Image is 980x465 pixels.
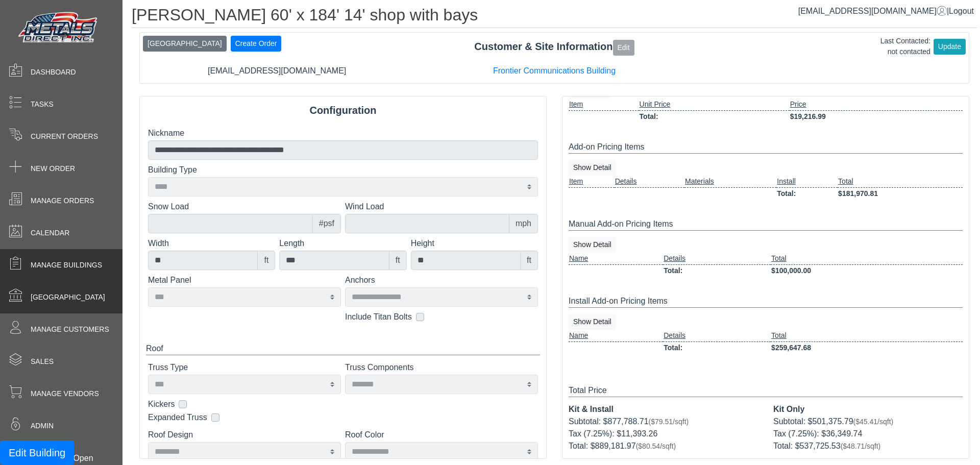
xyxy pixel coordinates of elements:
[148,429,341,441] label: Roof Design
[569,160,616,176] button: Show Detail
[143,36,227,52] button: [GEOGRAPHIC_DATA]
[776,176,838,188] td: Install
[790,110,963,123] td: $19,216.99
[569,176,615,188] td: Item
[31,67,76,78] span: Dashboard
[148,361,341,374] label: Truss Type
[148,237,275,250] label: Width
[798,7,947,15] a: [EMAIL_ADDRESS][DOMAIN_NAME]
[312,214,341,233] div: #psf
[853,418,894,426] span: ($45.41/sqft)
[569,440,758,452] div: Total: $889,181.97
[148,398,175,410] label: Kickers
[231,36,282,52] button: Create Order
[773,440,963,452] div: Total: $537,725.53
[615,176,684,188] td: Details
[31,324,109,335] span: Manage Customers
[569,237,616,253] button: Show Detail
[31,421,54,431] span: Admin
[31,260,102,271] span: Manage Buildings
[31,228,69,238] span: Calendar
[569,295,963,308] div: Install Add-on Pricing Items
[776,187,838,200] td: Total:
[31,163,75,174] span: New Order
[773,415,963,428] div: Subtotal: $501,375.79
[790,99,963,111] td: Price
[148,201,341,213] label: Snow Load
[569,218,963,231] div: Manual Add-on Pricing Items
[345,361,538,374] label: Truss Components
[493,66,616,75] a: Frontier Communications Building
[841,442,881,450] span: ($48.71/sqft)
[569,330,663,342] td: Name
[663,264,771,277] td: Total:
[636,442,676,450] span: ($80.54/sqft)
[31,131,98,142] span: Current Orders
[771,264,963,277] td: $100,000.00
[31,99,54,110] span: Tasks
[663,341,771,354] td: Total:
[345,311,412,323] label: Include Titan Bolts
[639,99,790,111] td: Unit Price
[257,251,275,270] div: ft
[663,330,771,342] td: Details
[509,214,538,233] div: mph
[389,251,407,270] div: ft
[148,274,341,286] label: Metal Panel
[31,388,99,399] span: Manage Vendors
[880,36,930,57] div: Last Contacted: not contacted
[140,39,969,55] div: Customer & Site Information
[569,403,758,415] div: Kit & Install
[773,428,963,440] div: Tax (7.25%): $36,349.74
[773,403,963,415] div: Kit Only
[771,341,963,354] td: $259,647.68
[569,141,963,154] div: Add-on Pricing Items
[411,237,538,250] label: Height
[569,253,663,265] td: Name
[140,103,546,118] div: Configuration
[684,176,776,188] td: Materials
[949,7,974,15] span: Logout
[838,176,963,188] td: Total
[771,253,963,265] td: Total
[31,292,105,303] span: [GEOGRAPHIC_DATA]
[520,251,538,270] div: ft
[148,411,207,424] label: Expanded Truss
[31,356,54,367] span: Sales
[639,110,790,123] td: Total:
[15,9,102,47] img: Metals Direct Inc Logo
[31,195,94,206] span: Manage Orders
[345,274,538,286] label: Anchors
[649,418,689,426] span: ($79.51/sqft)
[345,429,538,441] label: Roof Color
[569,314,616,330] button: Show Detail
[146,342,540,355] div: Roof
[663,253,771,265] td: Details
[148,127,538,139] label: Nickname
[771,330,963,342] td: Total
[569,428,758,440] div: Tax (7.25%): $11,393.26
[138,65,415,77] div: [EMAIL_ADDRESS][DOMAIN_NAME]
[569,384,963,397] div: Total Price
[838,187,963,200] td: $181,970.81
[613,40,634,56] button: Edit
[569,415,758,428] div: Subtotal: $877,788.71
[148,164,538,176] label: Building Type
[798,5,974,17] div: |
[345,201,538,213] label: Wind Load
[569,99,639,111] td: Item
[934,39,966,55] button: Update
[279,237,406,250] label: Length
[132,5,977,28] h1: [PERSON_NAME] 60' x 184' 14' shop with bays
